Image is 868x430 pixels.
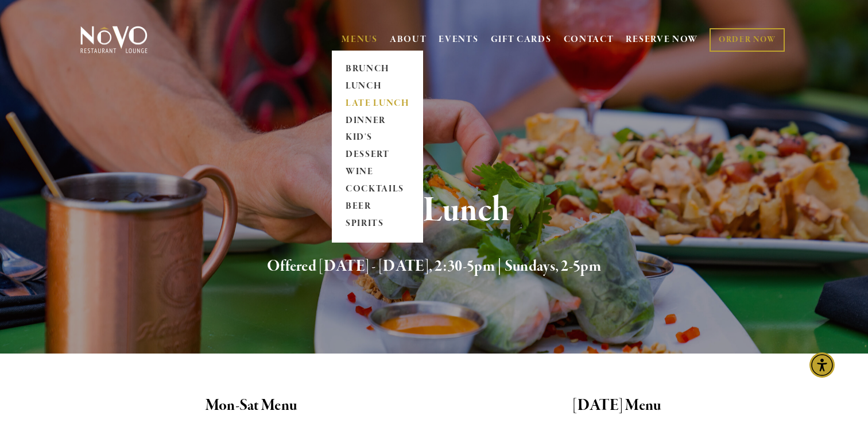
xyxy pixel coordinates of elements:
h2: Mon-Sat Menu [78,394,424,418]
a: DESSERT [342,147,413,164]
a: KID'S [342,129,413,147]
a: GIFT CARDS [491,29,552,51]
a: ABOUT [390,34,427,45]
a: DINNER [342,112,413,129]
a: RESERVE NOW [626,29,698,51]
a: BRUNCH [342,60,413,78]
a: EVENTS [439,34,478,45]
div: Accessibility Menu [809,352,835,378]
a: LATE LUNCH [342,95,413,112]
a: COCKTAILS [342,181,413,198]
h2: Offered [DATE] - [DATE], 2:30-5pm | Sundays, 2-5pm [99,255,769,279]
a: BEER [342,198,413,216]
h1: Late Lunch [99,192,769,229]
a: CONTACT [564,29,614,51]
a: MENUS [342,34,378,45]
a: WINE [342,164,413,181]
a: LUNCH [342,78,413,95]
a: ORDER NOW [710,28,785,52]
h2: [DATE] Menu [444,394,790,418]
a: SPIRITS [342,216,413,233]
img: Novo Restaurant &amp; Lounge [78,25,150,54]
